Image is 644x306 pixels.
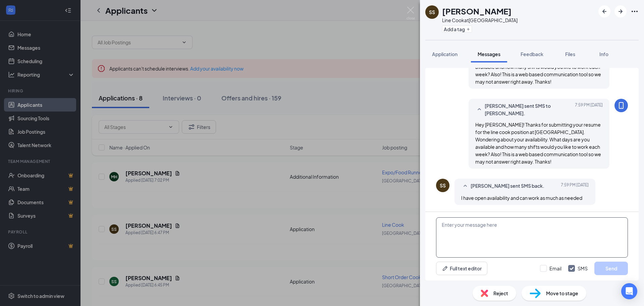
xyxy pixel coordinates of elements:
h1: [PERSON_NAME] [442,5,512,17]
svg: ArrowLeftNew [600,7,608,15]
span: Application [432,51,458,57]
svg: MobileSms [617,101,625,110]
span: Info [599,51,608,57]
span: Move to stage [546,290,578,297]
svg: Pen [442,265,448,272]
span: [PERSON_NAME] sent SMS back. [471,182,544,190]
button: ArrowLeftNew [598,5,610,17]
span: Messages [478,51,500,57]
span: Feedback [521,51,543,57]
span: Files [565,51,575,57]
span: [DATE] 7:59 PM [575,102,603,117]
span: [DATE] 7:59 PM [561,182,589,190]
svg: Plus [466,27,470,31]
svg: ArrowRight [616,7,625,15]
svg: Ellipses [631,7,639,15]
svg: SmallChevronUp [461,182,469,190]
span: I have open availability and can work as much as needed [461,195,582,201]
div: Open Intercom Messenger [621,283,637,299]
svg: SmallChevronUp [475,105,483,114]
button: Send [594,262,628,275]
span: Hey [PERSON_NAME]! Thanks for submitting your resume for the line cook position at [GEOGRAPHIC_DA... [475,122,601,165]
span: Reject [493,290,508,297]
button: Full text editorPen [436,262,487,275]
div: SS [440,182,446,189]
button: ArrowRight [614,5,627,17]
span: [PERSON_NAME] sent SMS to [PERSON_NAME]. [485,102,573,117]
button: PlusAdd a tag [442,26,472,33]
div: Line Cook at [GEOGRAPHIC_DATA] [442,17,518,24]
div: SS [429,9,435,15]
